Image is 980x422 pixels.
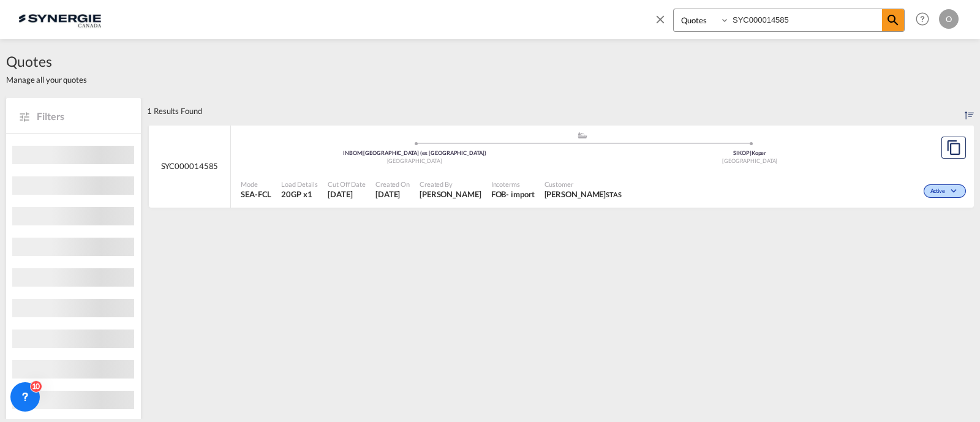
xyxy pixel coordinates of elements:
span: [GEOGRAPHIC_DATA] [387,157,442,164]
span: Maxime Lavoie STAS [545,189,622,200]
span: Help [912,9,933,29]
span: STAS [606,190,622,198]
span: Load Details [281,179,318,189]
span: INBOM [GEOGRAPHIC_DATA] (ex [GEOGRAPHIC_DATA]) [343,149,486,156]
div: Sort by: Created On [965,97,974,124]
md-icon: icon-magnify [886,13,900,28]
span: SIKOP Koper [733,149,766,156]
span: 5 Sep 2025 [375,189,410,200]
div: Change Status Here [924,184,966,198]
span: Manage all your quotes [6,74,87,85]
span: Karen Mercier [420,189,481,200]
span: Created On [375,179,410,189]
span: Customer [545,179,622,189]
md-icon: icon-close [654,12,667,26]
div: FOB [491,189,507,200]
div: O [939,9,959,29]
span: icon-close [654,9,673,38]
span: [GEOGRAPHIC_DATA] [722,157,777,164]
span: 20GP x 1 [281,189,318,200]
div: SYC000014585 assets/icons/custom/ship-fill.svgassets/icons/custom/roll-o-plane.svgOriginMumbai (e... [149,125,974,208]
span: Active [930,187,948,196]
div: 1 Results Found [147,97,202,124]
span: Cut Off Date [328,179,366,189]
span: icon-magnify [882,9,904,31]
md-icon: assets/icons/custom/copyQuote.svg [946,140,961,155]
span: SEA-FCL [241,189,271,200]
md-icon: icon-chevron-down [948,188,963,195]
span: SYC000014585 [161,160,219,171]
span: Created By [420,179,481,189]
span: | [362,149,364,156]
img: 1f56c880d42311ef80fc7dca854c8e59.png [18,6,101,33]
div: FOB import [491,189,535,200]
span: Quotes [6,51,87,71]
span: 5 Sep 2025 [328,189,366,200]
span: | [750,149,752,156]
span: Filters [37,110,129,123]
md-icon: assets/icons/custom/ship-fill.svg [575,132,590,138]
div: - import [506,189,534,200]
button: Copy Quote [941,137,966,159]
span: Mode [241,179,271,189]
span: Incoterms [491,179,535,189]
div: Help [912,9,939,31]
input: Enter Quotation Number [729,9,882,31]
